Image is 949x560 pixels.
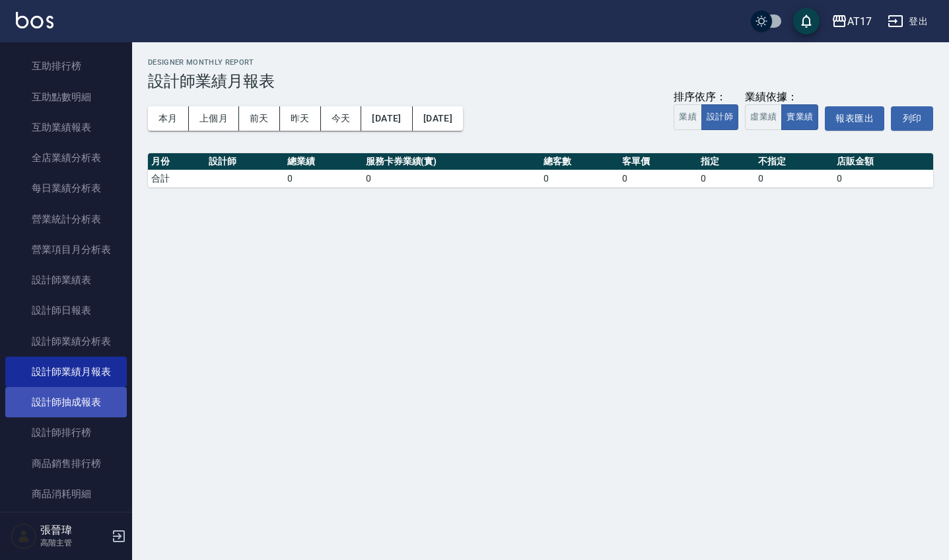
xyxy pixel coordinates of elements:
[891,106,933,131] button: 列印
[189,106,239,131] button: 上個月
[16,12,53,28] img: Logo
[5,82,127,112] a: 互助點數明細
[701,104,738,130] button: 設計師
[148,58,933,67] h2: Designer Monthly Report
[833,153,933,170] th: 店販金額
[284,170,363,187] td: 0
[148,72,933,90] h3: 設計師業績月報表
[619,153,697,170] th: 客單價
[882,9,933,34] button: 登出
[11,523,37,549] img: Person
[361,106,412,131] button: [DATE]
[5,173,127,203] a: 每日業績分析表
[833,170,933,187] td: 0
[674,104,702,130] button: 業績
[148,170,205,187] td: 合計
[5,51,127,81] a: 互助排行榜
[540,153,619,170] th: 總客數
[363,153,541,170] th: 服務卡券業績(實)
[5,448,127,479] a: 商品銷售排行榜
[5,295,127,326] a: 設計師日報表
[5,265,127,295] a: 設計師業績表
[40,537,108,549] p: 高階主管
[148,106,189,131] button: 本月
[5,112,127,143] a: 互助業績報表
[284,153,363,170] th: 總業績
[40,524,108,537] h5: 張晉瑋
[755,153,833,170] th: 不指定
[697,170,755,187] td: 0
[5,326,127,357] a: 設計師業績分析表
[745,90,818,104] div: 業績依據：
[148,153,205,170] th: 月份
[755,170,833,187] td: 0
[826,8,877,35] button: AT17
[619,170,697,187] td: 0
[413,106,463,131] button: [DATE]
[793,8,820,34] button: save
[697,153,755,170] th: 指定
[321,106,362,131] button: 今天
[540,170,619,187] td: 0
[5,234,127,265] a: 營業項目月分析表
[205,153,284,170] th: 設計師
[5,387,127,417] a: 設計師抽成報表
[5,143,127,173] a: 全店業績分析表
[5,204,127,234] a: 營業統計分析表
[5,509,127,540] a: 商品進銷貨報表
[847,13,872,30] div: AT17
[745,104,782,130] button: 虛業績
[5,417,127,448] a: 設計師排行榜
[781,104,818,130] button: 實業績
[674,90,738,104] div: 排序依序：
[5,479,127,509] a: 商品消耗明細
[148,153,933,188] table: a dense table
[363,170,541,187] td: 0
[239,106,280,131] button: 前天
[5,357,127,387] a: 設計師業績月報表
[825,106,884,131] button: 報表匯出
[280,106,321,131] button: 昨天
